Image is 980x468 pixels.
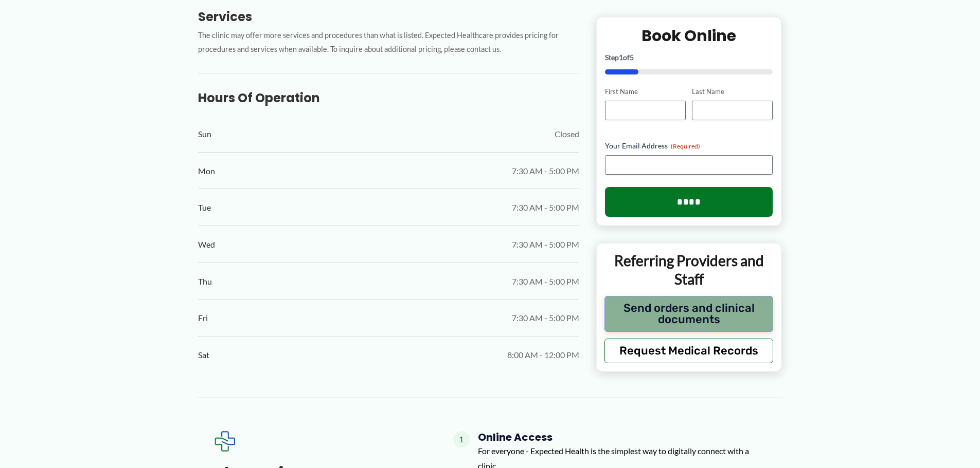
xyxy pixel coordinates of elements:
[198,310,208,326] span: Fri
[512,163,579,179] span: 7:30 AM - 5:00 PM
[198,237,215,252] span: Wed
[198,9,579,25] h3: Services
[605,141,773,151] label: Your Email Address
[604,251,774,289] p: Referring Providers and Staff
[198,200,211,215] span: Tue
[605,26,773,46] h2: Book Online
[512,200,579,215] span: 7:30 AM - 5:00 PM
[512,310,579,326] span: 7:30 AM - 5:00 PM
[605,54,773,61] p: Step of
[453,431,470,447] span: 1
[555,126,579,142] span: Closed
[692,87,773,97] label: Last Name
[198,347,209,363] span: Sat
[215,431,235,452] img: Expected Healthcare Logo
[198,90,579,106] h3: Hours of Operation
[605,87,686,97] label: First Name
[619,53,623,62] span: 1
[198,126,211,142] span: Sun
[198,163,215,179] span: Mon
[671,142,700,150] span: (Required)
[512,237,579,252] span: 7:30 AM - 5:00 PM
[198,29,579,57] p: The clinic may offer more services and procedures than what is listed. Expected Healthcare provid...
[507,347,579,363] span: 8:00 AM - 12:00 PM
[604,295,774,331] button: Send orders and clinical documents
[512,274,579,289] span: 7:30 AM - 5:00 PM
[630,53,634,62] span: 5
[478,431,766,443] h4: Online Access
[198,274,212,289] span: Thu
[604,338,774,363] button: Request Medical Records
